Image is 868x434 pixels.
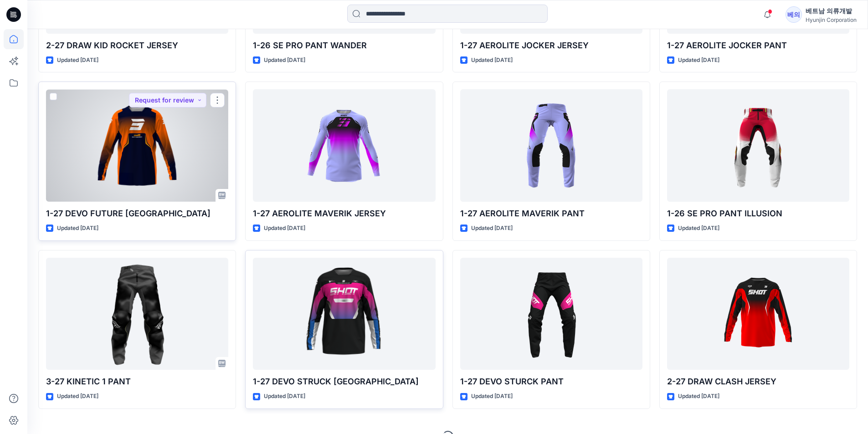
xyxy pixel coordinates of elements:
[460,207,642,220] p: 1-27 AEROLITE MAVERIK PANT
[460,375,642,388] p: 1-27 DEVO STURCK PANT
[471,56,513,65] p: Updated [DATE]
[460,39,642,52] p: 1-27 AEROLITE JOCKER JERSEY
[264,56,305,65] p: Updated [DATE]
[253,207,435,220] p: 1-27 AEROLITE MAVERIK JERSEY
[460,258,642,370] a: 1-27 DEVO STURCK PANT
[678,56,719,65] p: Updated [DATE]
[46,89,228,202] a: 1-27 DEVO FUTURE JERSEY
[471,224,513,233] p: Updated [DATE]
[806,16,857,23] div: Hyunjin Corporation
[667,89,849,202] a: 1-26 SE PRO PANT ILLUSION
[460,89,642,202] a: 1-27 AEROLITE MAVERIK PANT
[786,6,802,23] div: 베의
[667,39,849,52] p: 1-27 AEROLITE JOCKER PANT
[253,89,435,202] a: 1-27 AEROLITE MAVERIK JERSEY
[806,5,857,16] div: 베트남 의류개발
[667,375,849,388] p: 2-27 DRAW CLASH JERSEY
[253,39,435,52] p: 1-26 SE PRO PANT WANDER
[46,258,228,370] a: 3-27 KINETIC 1 PANT
[471,392,513,401] p: Updated [DATE]
[57,224,98,233] p: Updated [DATE]
[678,224,719,233] p: Updated [DATE]
[253,258,435,370] a: 1-27 DEVO STRUCK JERSEY
[46,39,228,52] p: 2-27 DRAW KID ROCKET JERSEY
[667,258,849,370] a: 2-27 DRAW CLASH JERSEY
[264,392,305,401] p: Updated [DATE]
[57,56,98,65] p: Updated [DATE]
[667,207,849,220] p: 1-26 SE PRO PANT ILLUSION
[46,207,228,220] p: 1-27 DEVO FUTURE [GEOGRAPHIC_DATA]
[264,224,305,233] p: Updated [DATE]
[46,375,228,388] p: 3-27 KINETIC 1 PANT
[678,392,719,401] p: Updated [DATE]
[57,392,98,401] p: Updated [DATE]
[253,375,435,388] p: 1-27 DEVO STRUCK [GEOGRAPHIC_DATA]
